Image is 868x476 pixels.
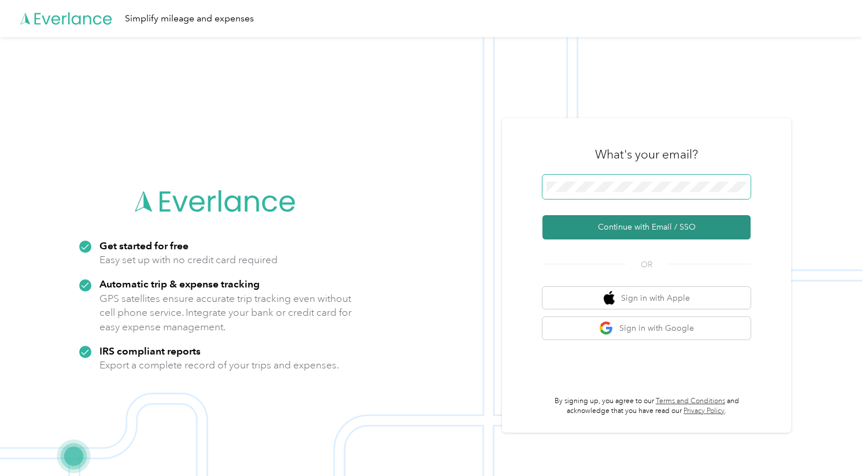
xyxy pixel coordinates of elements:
p: Easy set up with no credit card required [99,253,278,267]
h3: What's your email? [595,146,698,163]
strong: Get started for free [99,239,189,252]
img: apple logo [604,291,615,305]
strong: Automatic trip & expense tracking [99,278,260,290]
button: google logoSign in with Google [542,317,751,340]
span: OR [626,259,667,271]
button: Continue with Email / SSO [542,215,751,239]
a: Terms and Conditions [656,397,725,405]
p: Export a complete record of your trips and expenses. [99,358,339,372]
div: Simplify mileage and expenses [125,12,254,26]
img: google logo [599,321,614,335]
strong: IRS compliant reports [99,345,201,357]
p: GPS satellites ensure accurate trip tracking even without cell phone service. Integrate your bank... [99,291,352,334]
a: Privacy Policy [684,407,725,415]
p: By signing up, you agree to our and acknowledge that you have read our . [542,396,751,416]
button: apple logoSign in with Apple [542,287,751,309]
